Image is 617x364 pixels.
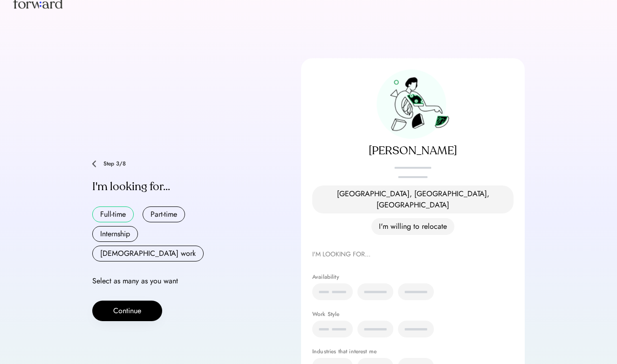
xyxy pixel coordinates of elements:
[405,323,426,335] div: xxxxx
[312,283,353,300] div: xx xxx
[103,161,279,166] div: Step 3/8
[312,172,514,182] div: pronouns
[92,206,134,222] button: Full-time
[312,349,514,354] div: Industries that interest me
[377,69,449,139] img: preview-avatar.png
[379,221,447,232] div: I'm willing to relocate
[320,188,506,211] div: [GEOGRAPHIC_DATA], [GEOGRAPHIC_DATA], [GEOGRAPHIC_DATA]
[143,206,185,222] button: Part-time
[320,323,345,335] div: xx xxx
[312,249,514,260] div: I'M LOOKING FOR...
[405,286,426,297] div: xxxxx
[312,274,514,280] div: Availability
[92,275,279,287] div: Select as many as you want
[365,323,386,335] div: xxxxx
[92,301,162,321] button: Continue
[92,160,96,167] img: chevron-left.png
[312,163,514,172] div: placeholder
[92,226,138,242] button: Internship
[312,144,514,158] div: [PERSON_NAME]
[92,179,279,194] div: I'm looking for...
[92,246,204,261] button: [DEMOGRAPHIC_DATA] work
[312,311,514,317] div: Work Style
[365,286,386,297] div: xxxxx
